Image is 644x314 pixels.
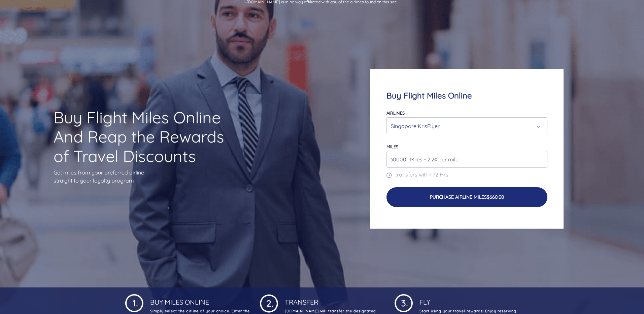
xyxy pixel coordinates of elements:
h4: Buy Miles Online [149,293,250,306]
img: 1 [260,293,278,313]
h1: Buy Flight Miles Online And Reap the Rewards of Travel Discounts [54,108,236,166]
span: $660.00 [487,194,504,200]
button: Singapore KrisFlyer [386,117,547,134]
h4: Buy Flight Miles Online [386,91,547,101]
div: Singapore KrisFlyer [391,120,539,132]
img: 1 [395,293,413,312]
span: 72 Hrs [433,171,448,178]
h4: Transfer [283,293,384,306]
button: Purchase Airline Miles$660.00 [386,187,547,207]
h4: Fly [418,293,519,306]
img: 1 [125,293,143,312]
p: transfers within [386,170,547,179]
label: miles [386,144,398,149]
span: Miles - 2.2¢ per mile [407,155,459,163]
label: Airlines [386,110,405,116]
p: Get miles from your preferred airline straight to your loyalty program [54,168,236,185]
